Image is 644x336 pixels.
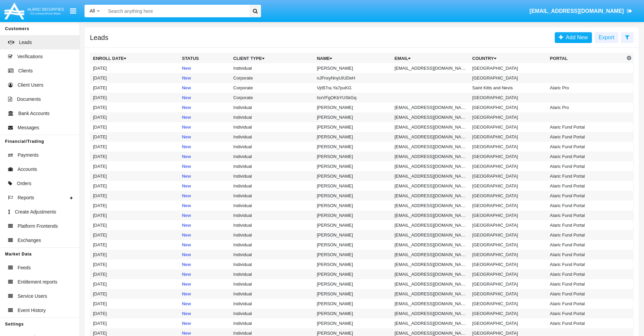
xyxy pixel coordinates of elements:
td: [DATE] [90,201,180,210]
td: [EMAIL_ADDRESS][DOMAIN_NAME] [392,122,470,132]
td: New [179,309,231,318]
span: Create Adjustments [15,208,56,216]
td: [DATE] [90,73,180,83]
span: Entitlement reports [18,278,57,286]
td: Individual [231,240,314,250]
td: [EMAIL_ADDRESS][DOMAIN_NAME] [392,63,470,73]
td: [PERSON_NAME] [314,171,392,181]
td: [DATE] [90,240,180,250]
td: [PERSON_NAME] [314,230,392,240]
span: Exchanges [18,237,41,244]
td: [DATE] [90,220,180,230]
span: Export [599,35,614,40]
td: [GEOGRAPHIC_DATA] [470,161,547,171]
td: Alaric Fund Portal [547,289,625,299]
td: Alaric Fund Portal [547,161,625,171]
td: New [179,260,231,269]
td: Individual [231,250,314,260]
td: Alaric Fund Portal [547,201,625,210]
td: Alaric Fund Portal [547,132,625,142]
td: [DATE] [90,260,180,269]
td: [GEOGRAPHIC_DATA] [470,279,547,289]
td: VjrB7ra.Ya7puKG [314,83,392,93]
td: Alaric Fund Portal [547,240,625,250]
td: [PERSON_NAME] [314,269,392,279]
td: New [179,279,231,289]
td: Alaric Fund Portal [547,309,625,318]
td: [DATE] [90,250,180,260]
td: [EMAIL_ADDRESS][DOMAIN_NAME] [392,230,470,240]
td: [GEOGRAPHIC_DATA] [470,93,547,103]
span: Service Users [18,293,47,300]
td: [EMAIL_ADDRESS][DOMAIN_NAME] [392,191,470,201]
td: [GEOGRAPHIC_DATA] [470,260,547,269]
td: Alaric Pro [547,103,625,112]
td: [DATE] [90,181,180,191]
td: [EMAIL_ADDRESS][DOMAIN_NAME] [392,171,470,181]
span: Feeds [18,264,31,271]
td: New [179,210,231,220]
span: Verifications [17,53,43,60]
td: [GEOGRAPHIC_DATA] [470,220,547,230]
span: Messages [18,124,39,131]
td: [PERSON_NAME] [314,132,392,142]
span: Bank Accounts [18,110,50,117]
td: Individual [231,122,314,132]
td: [PERSON_NAME] [314,210,392,220]
td: [EMAIL_ADDRESS][DOMAIN_NAME] [392,181,470,191]
td: [GEOGRAPHIC_DATA] [470,122,547,132]
td: [EMAIL_ADDRESS][DOMAIN_NAME] [392,142,470,152]
td: Individual [231,299,314,309]
td: [PERSON_NAME] [314,279,392,289]
td: New [179,269,231,279]
td: Individual [231,220,314,230]
td: IsxVFgOKbYUSkGq [314,93,392,103]
td: [PERSON_NAME] [314,250,392,260]
td: New [179,299,231,309]
td: [PERSON_NAME] [314,309,392,318]
td: [GEOGRAPHIC_DATA] [470,299,547,309]
span: Clients [18,67,33,74]
td: [PERSON_NAME] [314,318,392,328]
td: [DATE] [90,230,180,240]
td: [GEOGRAPHIC_DATA] [470,112,547,122]
td: Individual [231,230,314,240]
td: [DATE] [90,289,180,299]
td: Alaric Fund Portal [547,210,625,220]
th: Portal [547,53,625,64]
td: [GEOGRAPHIC_DATA] [470,201,547,210]
td: [GEOGRAPHIC_DATA] [470,73,547,83]
td: [GEOGRAPHIC_DATA] [470,152,547,161]
h5: Leads [90,35,109,40]
span: Platform Frontends [18,223,58,230]
td: Individual [231,210,314,220]
td: [EMAIL_ADDRESS][DOMAIN_NAME] [392,161,470,171]
td: [PERSON_NAME] [314,191,392,201]
td: New [179,83,231,93]
td: Alaric Fund Portal [547,260,625,269]
th: Country [470,53,547,64]
td: Individual [231,269,314,279]
span: Client Users [18,82,43,89]
th: Email [392,53,470,64]
td: Alaric Fund Portal [547,250,625,260]
td: New [179,240,231,250]
td: [PERSON_NAME] [314,289,392,299]
td: [DATE] [90,112,180,122]
td: Individual [231,260,314,269]
td: [PERSON_NAME] [314,142,392,152]
td: [PERSON_NAME] [314,63,392,73]
td: New [179,152,231,161]
td: New [179,93,231,103]
td: [GEOGRAPHIC_DATA] [470,63,547,73]
td: New [179,250,231,260]
td: [EMAIL_ADDRESS][DOMAIN_NAME] [392,240,470,250]
td: Individual [231,181,314,191]
td: Corporate [231,83,314,93]
span: Event History [18,307,46,314]
td: New [179,230,231,240]
td: [GEOGRAPHIC_DATA] [470,191,547,201]
td: New [179,73,231,83]
td: [PERSON_NAME] [314,103,392,112]
a: [EMAIL_ADDRESS][DOMAIN_NAME] [526,2,636,21]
